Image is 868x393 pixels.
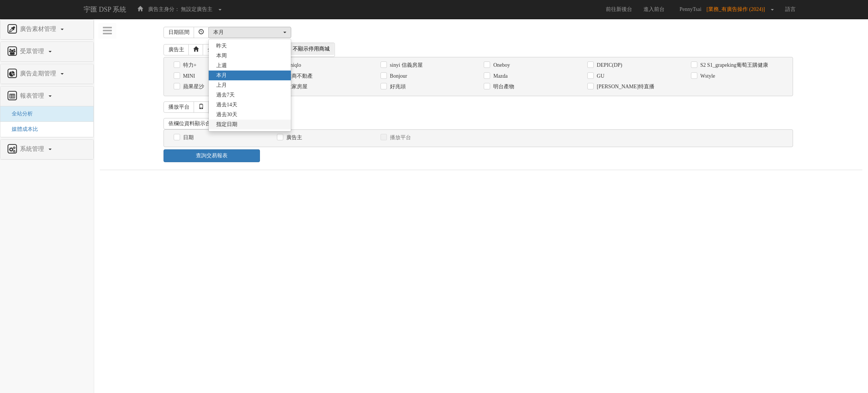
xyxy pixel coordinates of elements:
[284,72,313,80] label: 住商不動產
[6,126,38,132] a: 媒體成本比
[491,61,510,69] label: Oneboy
[18,92,48,99] span: 報表管理
[18,26,60,32] span: 廣告素材管理
[181,134,194,141] label: 日期
[595,72,604,80] label: GU
[6,23,88,35] a: 廣告素材管理
[203,44,223,55] a: 全選
[18,70,60,77] span: 廣告走期管理
[18,146,48,152] span: 系統管理
[6,46,88,58] a: 受眾管理
[6,111,33,117] a: 全站分析
[213,29,282,36] div: 本月
[289,43,335,55] span: 不顯示停用商城
[595,83,654,91] label: [PERSON_NAME]特直播
[148,6,180,12] span: 廣告主身分：
[595,61,622,69] label: DEPIC(DP)
[181,83,204,91] label: 蘋果星沙
[698,72,715,80] label: Wstyle
[181,6,212,12] span: 無設定廣告主
[208,27,291,38] button: 本月
[181,61,197,69] label: 特力+
[388,72,407,80] label: Bonjour
[676,6,705,12] span: PennyTsai
[216,52,227,60] span: 本周
[6,143,88,155] a: 系統管理
[284,134,302,141] label: 廣告主
[388,61,423,69] label: sinyi 信義房屋
[216,81,227,89] span: 上月
[388,83,406,91] label: 好兆頭
[216,121,237,128] span: 指定日期
[216,72,227,79] span: 本月
[284,83,307,91] label: 大家房屋
[706,6,769,12] span: [業務_有廣告操作 (2024)]
[216,101,237,109] span: 過去14天
[181,72,195,80] label: MINI
[491,83,514,91] label: 明台產物
[164,149,260,162] a: 查詢交易報表
[6,68,88,80] a: 廣告走期管理
[284,61,301,69] label: Uniqlo
[216,42,227,50] span: 昨天
[216,91,235,99] span: 過去7天
[216,111,237,118] span: 過去30天
[6,90,88,102] a: 報表管理
[388,134,411,141] label: 播放平台
[216,62,227,69] span: 上週
[698,61,768,69] label: S2 S1_grapeking葡萄王購健康
[18,48,48,54] span: 受眾管理
[491,72,507,80] label: Mazda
